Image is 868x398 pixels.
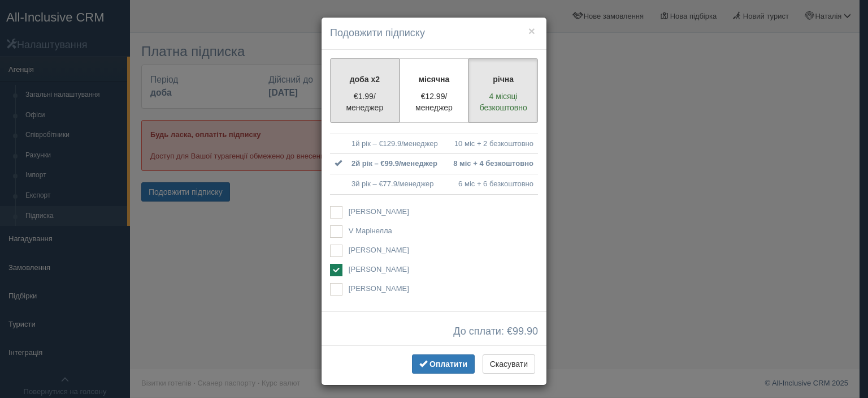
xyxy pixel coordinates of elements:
[349,226,392,235] span: V Марінелла
[446,134,538,154] td: 10 міс + 2 безкоштовно
[429,360,467,369] span: Оплатити
[349,265,409,273] span: [PERSON_NAME]
[330,26,538,41] h4: Подовжити підписку
[347,134,446,154] td: 1й рік – €129.9/менеджер
[407,74,462,85] p: місячна
[337,91,392,113] p: €1.99/менеджер
[349,207,409,216] span: [PERSON_NAME]
[349,246,409,254] span: [PERSON_NAME]
[446,174,538,194] td: 6 міс + 6 безкоштовно
[349,284,409,293] span: [PERSON_NAME]
[528,25,535,37] button: ×
[446,154,538,174] td: 8 міс + 4 безкоштовно
[407,91,462,113] p: €12.99/менеджер
[347,174,446,194] td: 3й рік – €77.9/менеджер
[412,354,475,374] button: Оплатити
[476,91,531,113] p: 4 місяці безкоштовно
[483,354,535,374] button: Скасувати
[347,154,446,174] td: 2й рік – €99.9/менеджер
[476,74,531,85] p: річна
[453,326,538,337] span: До сплати: €
[513,326,538,337] span: 99.90
[337,74,392,85] p: доба x2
